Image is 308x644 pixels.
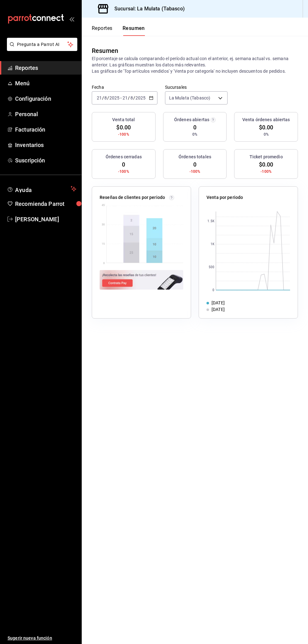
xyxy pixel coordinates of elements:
[106,154,142,160] h3: Órdenes cerradas
[264,132,269,137] span: 0%
[107,95,109,100] span: /
[92,46,118,55] div: Resumen
[122,160,125,169] span: 0
[92,25,145,36] div: navigation tabs
[179,154,211,160] h3: Órdenes totales
[209,266,214,269] text: 500
[15,79,76,88] span: Menú
[17,41,68,48] span: Pregunta a Parrot AI
[15,94,76,103] span: Configuración
[259,160,273,169] span: $0.00
[109,5,185,13] h3: Sucursal: La Mulata (Tabasco)
[92,55,298,74] p: El porcentaje se calcula comparando el período actual con el anterior, ej. semana actual vs. sema...
[190,169,201,174] span: -100%
[212,289,214,292] text: 0
[128,95,130,100] span: /
[15,125,76,134] span: Facturación
[7,38,77,51] button: Pregunta a Parrot AI
[123,25,145,36] button: Resumen
[104,95,107,100] input: --
[259,123,273,132] span: $0.00
[118,132,129,137] span: -100%
[242,116,290,123] h3: Venta órdenes abiertas
[174,116,209,123] h3: Órdenes abiertas
[102,95,104,100] span: /
[100,194,165,201] p: Reseñas de clientes por periodo
[15,215,76,223] span: [PERSON_NAME]
[212,300,225,306] div: [DATE]
[193,160,196,169] span: 0
[15,64,76,72] span: Reportes
[261,169,272,174] span: -100%
[120,95,122,100] span: -
[133,95,135,100] span: /
[211,243,215,246] text: 1K
[4,46,77,52] a: Pregunta a Parrot AI
[206,194,243,201] p: Venta por periodo
[109,95,120,100] input: ----
[135,95,146,100] input: ----
[69,16,74,21] button: open_drawer_menu
[15,110,76,118] span: Personal
[250,154,283,160] h3: Ticket promedio
[96,95,102,100] input: --
[116,123,131,132] span: $0.00
[122,95,128,100] input: --
[15,156,76,165] span: Suscripción
[193,123,196,132] span: 0
[8,635,76,641] span: Sugerir nueva función
[192,132,197,137] span: 0%
[112,116,135,123] h3: Venta total
[130,95,133,100] input: --
[15,141,76,149] span: Inventarios
[15,200,76,208] span: Recomienda Parrot
[92,85,157,89] label: Fecha
[92,25,113,36] button: Reportes
[169,95,211,101] span: La Mulata (Tabasco)
[212,306,225,313] div: [DATE]
[118,169,129,174] span: -100%
[207,220,214,223] text: 1.5K
[165,85,228,89] label: Sucursales
[15,185,68,193] span: Ayuda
